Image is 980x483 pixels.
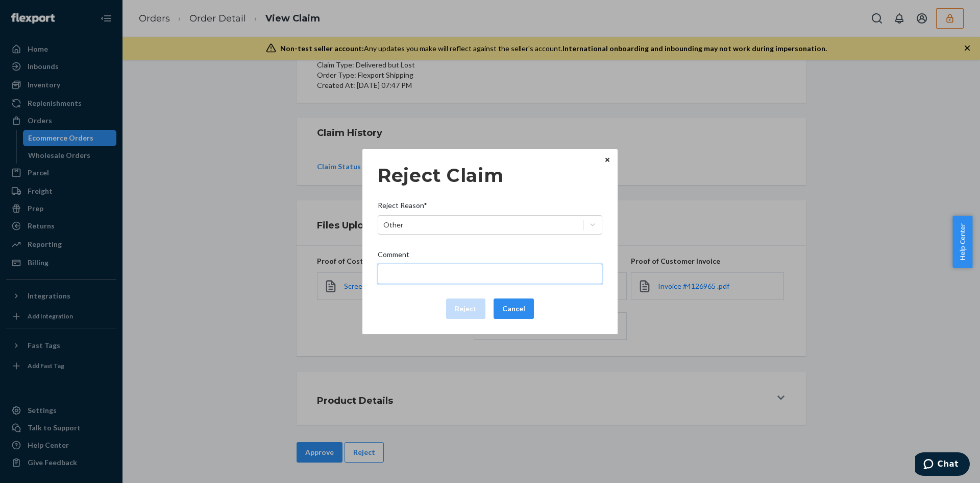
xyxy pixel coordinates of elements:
[378,165,602,186] h3: Reject Claim
[602,154,612,166] button: Close
[378,200,427,215] span: Reject Reason*
[494,298,534,319] button: Cancel
[22,7,43,16] span: Chat
[378,249,409,264] span: Comment
[383,220,403,230] div: Other
[378,264,602,284] input: Comment
[446,298,485,319] button: Reject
